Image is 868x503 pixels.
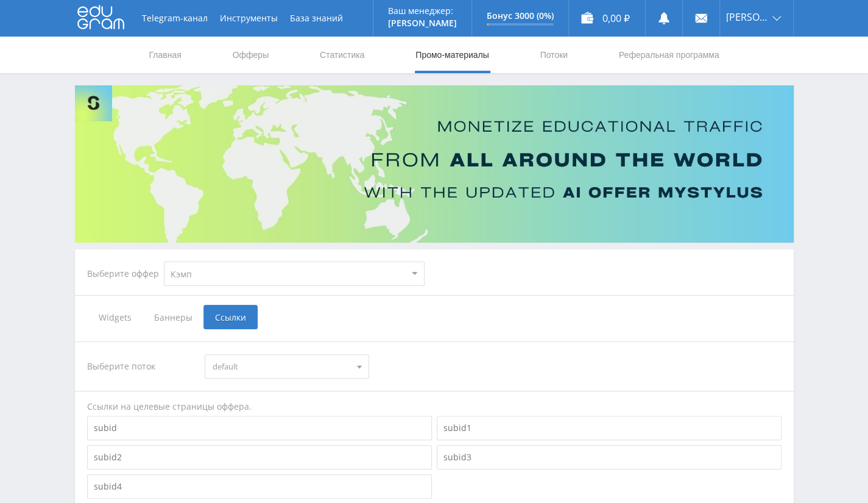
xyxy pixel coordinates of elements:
[437,445,782,469] input: subid3
[87,305,143,329] span: Widgets
[437,416,782,440] input: subid1
[203,305,258,329] span: Ссылки
[148,37,183,73] a: Главная
[538,37,569,73] a: Потоки
[388,6,457,16] p: Ваш менеджер:
[618,37,721,73] a: Реферальная программа
[87,269,164,279] div: Выберите оффер
[143,305,203,329] span: Баннеры
[319,37,366,73] a: Статистика
[414,37,490,73] a: Промо-материалы
[388,18,457,28] p: [PERSON_NAME]
[231,37,270,73] a: Офферы
[87,401,782,413] div: Ссылки на целевые страницы оффера.
[87,474,432,499] input: subid4
[87,445,432,469] input: subid2
[87,416,432,440] input: subid
[87,354,193,379] div: Выберите поток
[213,355,350,378] span: default
[487,11,554,21] p: Бонус 3000 (0%)
[726,12,769,22] span: [PERSON_NAME]
[75,85,794,243] img: Banner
